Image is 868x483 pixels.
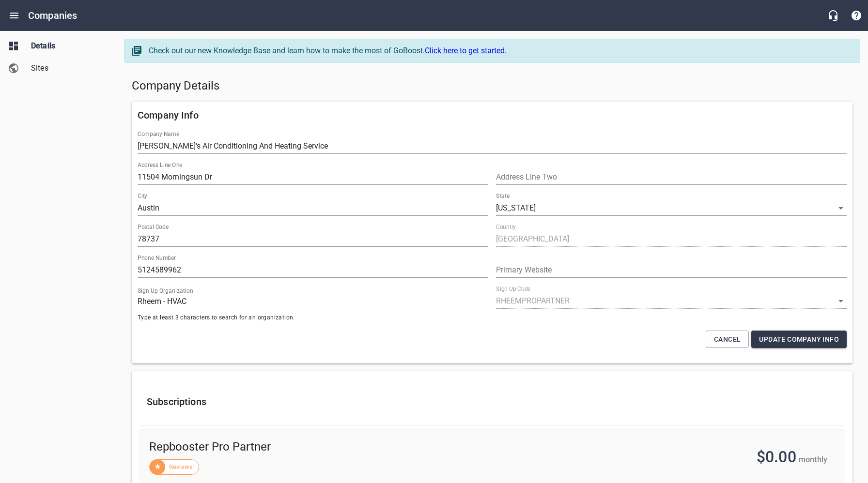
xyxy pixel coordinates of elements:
label: Country [496,224,516,230]
span: Sites [31,62,105,74]
h6: Subscriptions [147,394,837,409]
div: Check out our new Knowledge Base and learn how to make the most of GoBoost. [149,45,850,57]
a: Click here to get started. [425,46,507,55]
h6: Company Info [138,107,847,123]
button: Update Company Info [751,331,847,348]
label: Company Name [138,131,179,137]
span: Update Company Info [759,333,839,346]
span: $0.00 [757,448,796,466]
label: Phone Number [138,255,176,261]
label: State [496,193,510,199]
button: Live Chat [821,4,845,27]
label: Address Line One [138,162,182,168]
span: monthly [799,455,827,464]
button: Cancel [706,331,749,348]
div: Reviews [149,459,199,475]
h5: Company Details [132,78,852,94]
label: Postal Code [138,224,169,230]
label: City [138,193,147,199]
label: Sign Up Code [496,286,530,292]
span: Repbooster Pro Partner [149,439,506,455]
span: Cancel [714,333,741,346]
span: Details [31,40,105,52]
span: Type at least 3 characters to search for an organization. [138,313,488,323]
input: Start typing to search organizations [138,294,488,309]
span: Reviews [163,462,199,472]
h6: Companies [28,8,77,23]
button: Open drawer [2,4,26,27]
button: Support Portal [845,4,868,27]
